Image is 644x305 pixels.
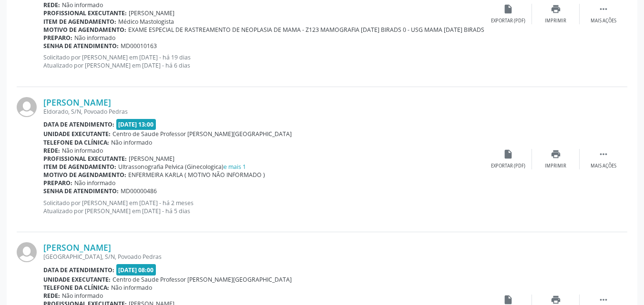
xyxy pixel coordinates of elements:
b: Item de agendamento: [43,18,116,26]
b: Rede: [43,147,60,155]
span: Não informado [62,292,103,300]
span: Não informado [62,147,103,155]
b: Unidade executante: [43,275,111,284]
span: ENFERMEIRA KARLA ( MOTIVO NÃO INFORMADO ) [128,171,265,179]
span: Não informado [111,284,152,292]
a: e mais 1 [224,163,246,171]
span: Não informado [74,179,115,187]
span: [DATE] 13:00 [116,119,156,130]
i: print [551,149,561,159]
i: insert_drive_file [503,295,513,305]
div: Imprimir [545,163,566,169]
a: [PERSON_NAME] [43,242,111,253]
span: Ultrassonografia Pelvica (Ginecologica) [118,163,246,171]
b: Motivo de agendamento: [43,26,126,34]
b: Profissional executante: [43,155,127,163]
b: Rede: [43,292,60,300]
i: insert_drive_file [503,149,513,159]
i: print [551,4,561,14]
span: Médico Mastologista [118,18,174,26]
p: Solicitado por [PERSON_NAME] em [DATE] - há 2 meses Atualizado por [PERSON_NAME] em [DATE] - há 5... [43,199,484,215]
a: [PERSON_NAME] [43,97,111,108]
span: Não informado [111,138,152,147]
b: Preparo: [43,179,72,187]
b: Telefone da clínica: [43,138,109,147]
b: Motivo de agendamento: [43,171,126,179]
div: Mais ações [591,18,616,24]
span: [PERSON_NAME] [129,155,174,163]
span: Centro de Saude Professor [PERSON_NAME][GEOGRAPHIC_DATA] [112,130,292,138]
b: Unidade executante: [43,130,111,138]
b: Data de atendimento: [43,266,114,274]
img: img [17,242,37,262]
b: Preparo: [43,34,72,42]
i:  [598,295,609,305]
i: insert_drive_file [503,4,513,14]
span: Centro de Saude Professor [PERSON_NAME][GEOGRAPHIC_DATA] [112,275,292,284]
div: Eldorado, S/N, Povoado Pedras [43,108,484,116]
span: Não informado [62,1,103,9]
b: Senha de atendimento: [43,187,119,195]
p: Solicitado por [PERSON_NAME] em [DATE] - há 19 dias Atualizado por [PERSON_NAME] em [DATE] - há 6... [43,53,484,69]
b: Telefone da clínica: [43,284,109,292]
b: Senha de atendimento: [43,42,119,50]
img: img [17,97,37,117]
span: MD00010163 [121,42,157,50]
div: Mais ações [591,163,616,169]
span: [PERSON_NAME] [129,9,174,17]
div: Imprimir [545,18,566,24]
div: Exportar (PDF) [491,18,525,24]
b: Item de agendamento: [43,163,116,171]
b: Profissional executante: [43,9,127,17]
i: print [551,295,561,305]
span: [DATE] 08:00 [116,264,156,275]
i:  [598,4,609,14]
div: [GEOGRAPHIC_DATA], S/N, Povoado Pedras [43,253,484,261]
span: MD00000486 [121,187,157,195]
div: Exportar (PDF) [491,163,525,169]
i:  [598,149,609,159]
b: Rede: [43,1,60,9]
b: Data de atendimento: [43,120,114,128]
span: Não informado [74,34,115,42]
